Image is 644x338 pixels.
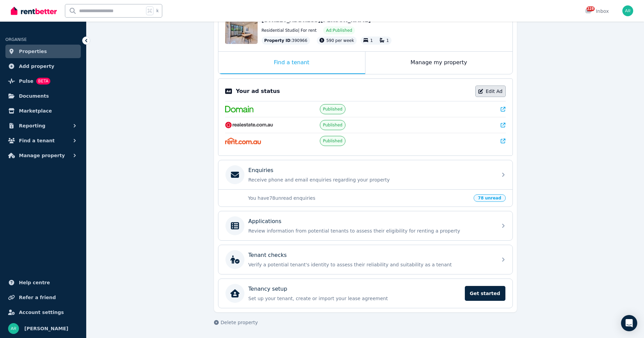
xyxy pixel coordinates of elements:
span: Property ID [264,38,291,43]
a: Tenancy setupSet up your tenant, create or import your lease agreementGet started [218,279,512,308]
span: 78 unread [474,194,506,202]
img: Alejandra Reyes [622,5,633,16]
span: 228 [587,6,595,11]
a: Edit Ad [475,86,506,97]
div: Open Intercom Messenger [621,315,637,331]
img: Domain.com.au [225,106,254,113]
button: Delete property [214,319,258,326]
a: Refer a friend [5,291,81,304]
span: [PERSON_NAME] [24,324,68,333]
div: : 390966 [262,37,310,45]
p: Your ad status [236,87,280,95]
span: Manage property [19,151,65,160]
span: Properties [19,47,47,55]
span: Ad: Published [326,28,352,33]
p: You have 78 unread enquiries [248,195,470,201]
span: ORGANISE [5,37,27,42]
span: Pulse [19,77,33,85]
p: Receive phone and email enquiries regarding your property [248,176,493,183]
span: Account settings [19,308,64,316]
p: Set up your tenant, create or import your lease agreement [248,295,461,302]
span: Help centre [19,279,50,287]
button: Manage property [5,149,81,162]
a: ApplicationsReview information from potential tenants to assess their eligibility for renting a p... [218,211,512,240]
div: Manage my property [365,52,512,74]
span: 1 [386,38,389,43]
span: Published [323,122,342,128]
span: Residential Studio | For rent [262,28,317,33]
span: Reporting [19,122,45,130]
p: Tenant checks [248,251,287,259]
p: Tenancy setup [248,285,287,293]
span: Published [323,138,342,144]
p: Enquiries [248,166,273,174]
span: 1 [370,38,373,43]
a: Help centre [5,276,81,289]
span: Delete property [221,319,258,326]
span: Documents [19,92,49,100]
span: Get started [465,286,505,301]
div: Inbox [585,8,609,15]
div: Find a tenant [218,52,365,74]
span: Marketplace [19,107,52,115]
p: Review information from potential tenants to assess their eligibility for renting a property [248,227,493,234]
a: Marketplace [5,104,81,118]
button: Reporting [5,119,81,132]
img: RentBetter [11,6,57,16]
a: EnquiriesReceive phone and email enquiries regarding your property [218,160,512,189]
a: Add property [5,59,81,73]
button: Find a tenant [5,134,81,147]
a: Tenant checksVerify a potential tenant's identity to assess their reliability and suitability as ... [218,245,512,274]
a: Properties [5,45,81,58]
span: Refer a friend [19,293,56,301]
span: Add property [19,62,54,70]
span: Find a tenant [19,137,55,145]
img: Alejandra Reyes [8,323,19,334]
span: Published [323,106,342,112]
a: Documents [5,89,81,103]
img: RealEstate.com.au [225,122,273,128]
p: Verify a potential tenant's identity to assess their reliability and suitability as a tenant [248,261,493,268]
span: k [156,8,159,14]
span: 590 per week [326,38,354,43]
span: BETA [36,78,50,84]
a: PulseBETA [5,74,81,88]
p: Applications [248,217,282,225]
img: Rent.com.au [225,138,261,144]
a: Account settings [5,306,81,319]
